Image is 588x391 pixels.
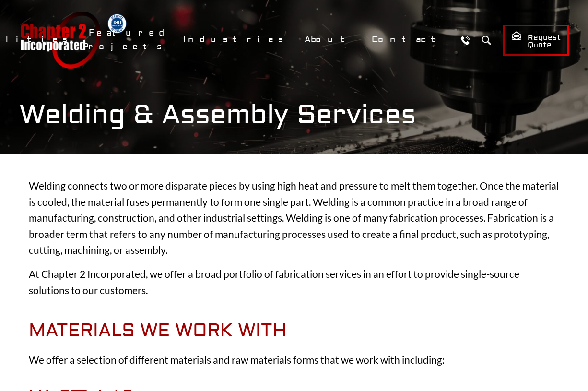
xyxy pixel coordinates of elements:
a: Industries [177,29,294,50]
a: Featured Projects [82,23,172,57]
a: Request Quote [503,25,569,56]
a: About [298,29,361,50]
h1: Welding & Assembly Services [19,99,569,131]
p: We offer a selection of different materials and raw materials forms that we work with including: [29,352,559,368]
p: At Chapter 2 Incorporated, we offer a broad portfolio of fabrication services in an effort to pro... [29,266,559,298]
a: Contact [365,29,451,50]
h2: Materials We Work With [29,320,559,342]
a: Chapter 2 Incorporated [19,12,101,69]
span: Request Quote [511,31,561,50]
p: Welding connects two or more disparate pieces by using high heat and pressure to melt them togeth... [29,178,559,258]
button: Search [477,31,495,49]
a: Call Us [456,31,474,49]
